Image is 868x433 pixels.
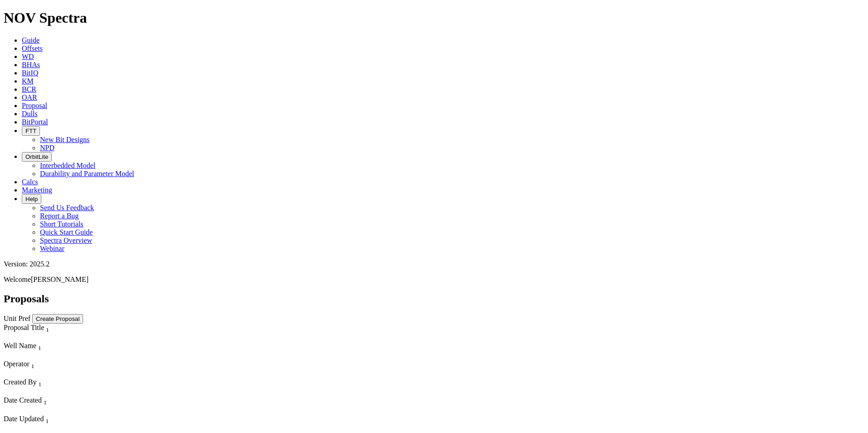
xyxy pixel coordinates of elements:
span: Sort None [44,396,47,404]
div: Created By Sort None [4,378,142,388]
a: New Bit Designs [40,136,89,143]
div: Column Menu [4,334,142,342]
div: Date Created Sort None [4,396,141,406]
button: Help [22,194,41,204]
span: Help [25,196,38,202]
a: BCR [22,85,36,93]
a: Guide [22,36,39,44]
span: FTT [25,128,36,134]
div: Sort None [4,360,142,378]
div: Sort None [4,396,141,414]
div: Column Menu [4,388,142,396]
a: Proposal [22,102,47,109]
div: Operator Sort None [4,360,142,370]
div: Proposal Title Sort None [4,324,142,334]
div: Sort None [4,415,141,433]
a: Spectra Overview [40,236,92,244]
a: Durability and Parameter Model [40,170,134,177]
a: Dulls [22,110,38,118]
button: Create Proposal [32,314,83,324]
a: KM [22,77,34,85]
a: BitIQ [22,69,38,77]
h1: NOV Spectra [4,10,864,26]
sub: 1 [46,326,49,333]
a: Unit Pref [4,315,30,322]
a: Quick Start Guide [40,228,93,236]
div: Column Menu [4,425,141,433]
h2: Proposals [4,293,864,305]
button: OrbitLite [22,152,52,162]
sub: 1 [38,381,41,388]
a: Interbedded Model [40,162,95,169]
span: [PERSON_NAME] [31,276,89,283]
a: Webinar [40,245,64,252]
span: Proposal Title [4,324,44,331]
div: Sort None [4,378,142,396]
a: Report a Bug [40,212,79,220]
a: Marketing [22,186,52,194]
span: Sort None [38,378,41,386]
span: Date Created [4,396,42,404]
button: FTT [22,126,40,136]
a: NPD [40,144,54,152]
div: Sort None [4,324,142,342]
div: Column Menu [4,352,142,360]
a: WD [22,53,34,60]
p: Welcome [4,276,864,284]
div: Date Updated Sort None [4,415,141,425]
span: Sort None [38,342,41,349]
a: Short Tutorials [40,220,84,228]
span: OrbitLite [25,153,48,160]
div: Column Menu [4,407,141,415]
span: Created By [4,378,36,386]
sub: 1 [45,418,49,424]
div: Sort None [4,342,142,360]
div: Version: 2025.2 [4,260,864,268]
span: Operator [4,360,30,368]
span: Date Updated [4,415,44,423]
span: Well Name [4,342,36,349]
span: Sort None [31,360,35,368]
a: Send Us Feedback [40,204,94,212]
div: Well Name Sort None [4,342,142,352]
a: OAR [22,93,37,101]
a: Calcs [22,178,38,186]
a: BHAs [22,61,40,69]
div: Column Menu [4,370,142,378]
a: BitPortal [22,118,48,126]
span: Sort None [45,415,49,423]
sub: 1 [31,363,35,369]
sub: 1 [38,344,41,351]
sub: 1 [44,399,47,406]
span: Sort None [46,324,49,331]
a: Offsets [22,44,43,52]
